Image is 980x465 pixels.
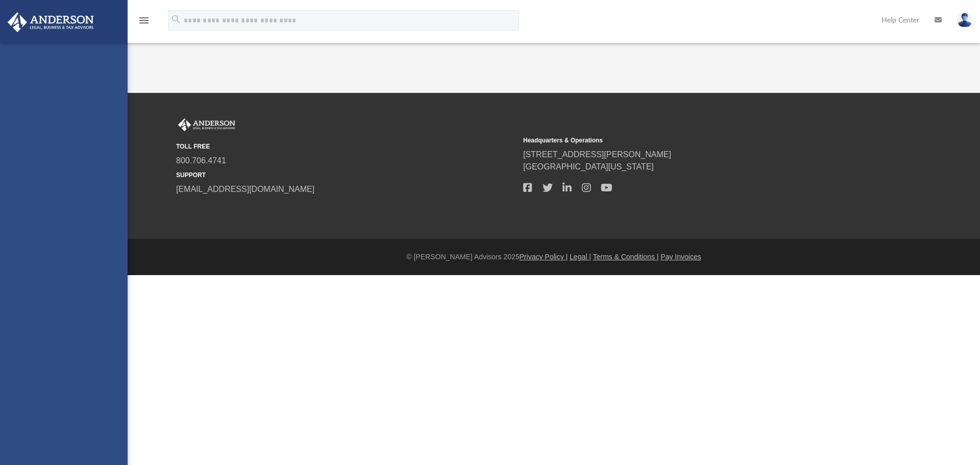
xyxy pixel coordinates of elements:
img: Anderson Advisors Platinum Portal [176,118,237,132]
a: Pay Invoices [660,253,701,261]
div: © [PERSON_NAME] Advisors 2025 [128,252,980,262]
a: Privacy Policy | [520,253,568,261]
a: 800.706.4741 [176,156,226,165]
small: SUPPORT [176,170,516,180]
a: [EMAIL_ADDRESS][DOMAIN_NAME] [176,185,314,193]
a: Legal | [570,253,591,261]
a: menu [138,19,150,27]
small: TOLL FREE [176,142,516,151]
i: menu [138,14,150,27]
a: [STREET_ADDRESS][PERSON_NAME] [523,150,671,159]
img: Anderson Advisors Platinum Portal [5,12,97,32]
small: Headquarters & Operations [523,136,863,145]
i: search [170,14,182,25]
img: User Pic [957,13,972,28]
a: [GEOGRAPHIC_DATA][US_STATE] [523,162,654,171]
a: Terms & Conditions | [593,253,659,261]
